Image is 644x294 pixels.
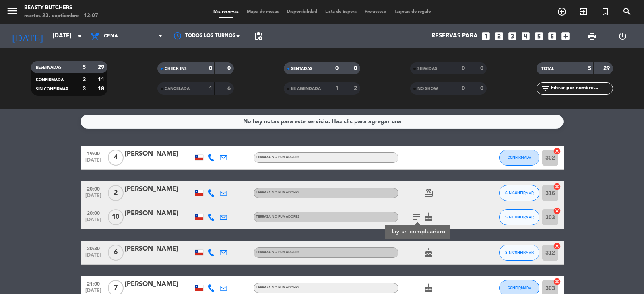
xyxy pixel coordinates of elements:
span: Tarjetas de regalo [390,10,435,14]
i: [DATE] [6,27,49,45]
i: cancel [553,278,561,286]
span: 10 [108,209,124,225]
i: power_settings_new [618,31,627,41]
i: subject [412,212,421,222]
i: looks_two [494,31,504,41]
i: cancel [553,207,561,215]
i: looks_6 [547,31,557,41]
button: SIN CONFIRMAR [499,209,539,225]
strong: 0 [462,86,465,91]
div: Hay un cumpleañero [389,228,446,236]
i: arrow_drop_down [75,31,85,41]
span: RE AGENDADA [291,87,321,91]
span: pending_actions [254,31,263,41]
span: Disponibilidad [283,10,321,14]
button: SIN CONFIRMAR [499,245,539,261]
i: cancel [553,147,561,155]
strong: 6 [227,86,232,91]
span: 20:00 [83,184,103,193]
span: 6 [108,245,124,261]
i: turned_in_not [601,7,610,16]
strong: 29 [603,66,611,71]
span: print [587,31,597,41]
strong: 0 [480,66,485,71]
strong: 0 [227,66,232,71]
strong: 1 [335,86,339,91]
span: Lista de Espera [321,10,361,14]
strong: 0 [462,66,465,71]
i: cake [424,248,433,257]
span: NO SHOW [417,87,438,91]
span: Reservas para [431,33,478,40]
div: [PERSON_NAME] [125,149,193,159]
input: Filtrar por nombre... [550,84,613,93]
span: [DATE] [83,217,103,226]
span: 20:00 [83,208,103,217]
strong: 18 [98,86,106,92]
strong: 2 [83,77,86,82]
span: [DATE] [83,253,103,262]
span: SIN CONFIRMAR [505,250,534,255]
i: cancel [553,183,561,191]
i: add_circle_outline [557,7,567,16]
strong: 0 [209,66,212,71]
strong: 29 [98,64,106,70]
div: No hay notas para este servicio. Haz clic para agregar una [243,117,401,126]
i: cake [424,283,433,293]
strong: 3 [83,86,86,92]
span: Terraza no fumadores [256,191,299,194]
strong: 0 [354,66,359,71]
div: martes 23. septiembre - 12:07 [24,12,98,20]
button: menu [6,5,18,20]
span: Terraza no fumadores [256,251,299,254]
span: 4 [108,150,124,166]
span: 2 [108,185,124,201]
span: CONFIRMADA [36,78,64,82]
span: SIN CONFIRMAR [505,215,534,219]
div: [PERSON_NAME] [125,184,193,195]
span: CONFIRMADA [508,155,531,160]
strong: 11 [98,77,106,82]
span: Terraza no fumadores [256,286,299,289]
span: SIN CONFIRMAR [36,87,68,91]
i: looks_3 [507,31,518,41]
span: 21:00 [83,279,103,288]
span: [DATE] [83,158,103,167]
span: CONFIRMADA [508,286,531,290]
span: CHECK INS [165,67,187,71]
span: SIN CONFIRMAR [505,191,534,195]
div: [PERSON_NAME] [125,279,193,290]
span: 19:00 [83,148,103,158]
span: SENTADAS [291,67,312,71]
i: cancel [553,242,561,250]
i: search [622,7,632,16]
strong: 2 [354,86,359,91]
span: Mis reservas [209,10,243,14]
span: 20:30 [83,243,103,253]
span: Terraza no fumadores [256,156,299,159]
div: Beasty Butchers [24,4,98,12]
strong: 0 [335,66,339,71]
i: add_box [560,31,571,41]
i: card_giftcard [424,188,433,198]
span: CANCELADA [165,87,190,91]
i: looks_one [481,31,491,41]
span: Mapa de mesas [243,10,283,14]
i: looks_4 [520,31,531,41]
span: RESERVADAS [36,66,62,70]
i: menu [6,5,18,17]
i: exit_to_app [579,7,588,16]
div: LOG OUT [607,24,638,48]
i: looks_5 [534,31,544,41]
div: [PERSON_NAME] [125,208,193,219]
span: Cena [104,33,118,39]
span: Terraza no fumadores [256,215,299,218]
span: SERVIDAS [417,67,437,71]
span: TOTAL [541,67,554,71]
span: Pre-acceso [361,10,390,14]
button: CONFIRMADA [499,150,539,166]
i: cake [424,212,433,222]
strong: 5 [83,64,86,70]
strong: 0 [480,86,485,91]
strong: 5 [588,66,591,71]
